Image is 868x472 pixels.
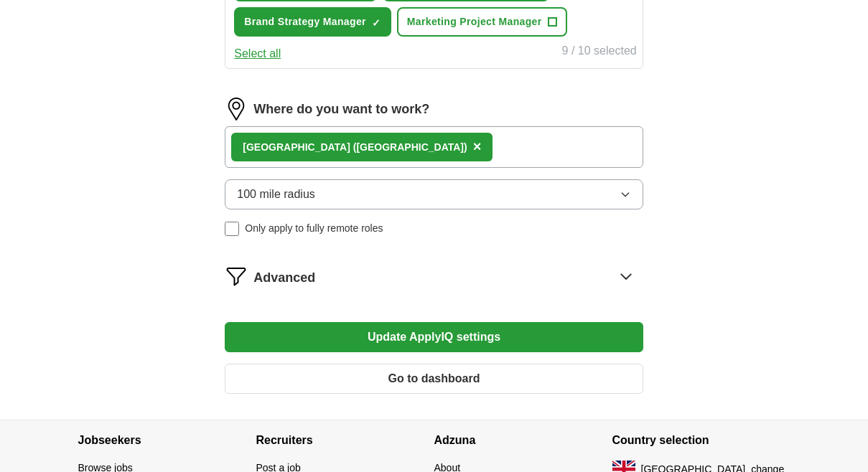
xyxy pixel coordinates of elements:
span: Brand Strategy Manager [244,14,366,29]
img: location.png [225,98,248,121]
strong: [GEOGRAPHIC_DATA] [243,141,350,153]
img: filter [225,265,248,288]
button: Update ApplyIQ settings [225,322,643,352]
span: ([GEOGRAPHIC_DATA]) [353,141,467,153]
span: Only apply to fully remote roles [245,221,383,236]
button: × [473,136,482,158]
button: Marketing Project Manager [397,7,567,37]
span: ✓ [372,17,381,29]
input: Only apply to fully remote roles [225,222,239,236]
button: Brand Strategy Manager✓ [234,7,391,37]
button: Select all [234,45,281,62]
span: Advanced [253,268,315,288]
span: Marketing Project Manager [407,14,542,29]
label: Where do you want to work? [253,100,429,119]
div: 9 / 10 selected [562,42,637,62]
span: × [473,138,482,154]
h4: Country selection [612,420,790,461]
span: 100 mile radius [237,186,315,203]
button: 100 mile radius [225,179,643,209]
button: Go to dashboard [225,364,643,394]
